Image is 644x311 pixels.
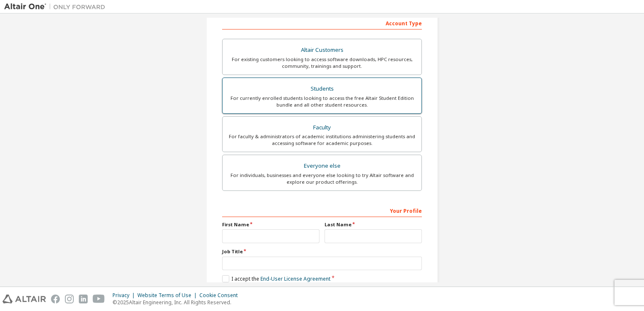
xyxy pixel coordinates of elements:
div: Altair Customers [228,44,416,56]
div: Everyone else [228,160,416,172]
img: linkedin.svg [79,295,88,303]
img: facebook.svg [51,295,60,303]
label: Last Name [325,221,422,228]
label: First Name [222,221,319,228]
div: Website Terms of Use [137,292,199,299]
label: I accept the [222,275,330,282]
div: Cookie Consent [199,292,243,299]
img: Altair One [4,3,110,11]
div: Account Type [222,16,422,29]
div: Your Profile [222,204,422,217]
div: For existing customers looking to access software downloads, HPC resources, community, trainings ... [228,56,416,70]
div: For faculty & administrators of academic institutions administering students and accessing softwa... [228,133,416,147]
div: Privacy [113,292,137,299]
div: Students [228,83,416,95]
img: instagram.svg [65,295,74,303]
img: youtube.svg [93,295,105,303]
p: © 2025 Altair Engineering, Inc. All Rights Reserved. [113,299,243,306]
div: For currently enrolled students looking to access the free Altair Student Edition bundle and all ... [228,95,416,108]
img: altair_logo.svg [3,295,46,303]
label: Job Title [222,248,422,255]
div: For individuals, businesses and everyone else looking to try Altair software and explore our prod... [228,172,416,185]
div: Faculty [228,122,416,134]
a: End-User License Agreement [260,275,330,282]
